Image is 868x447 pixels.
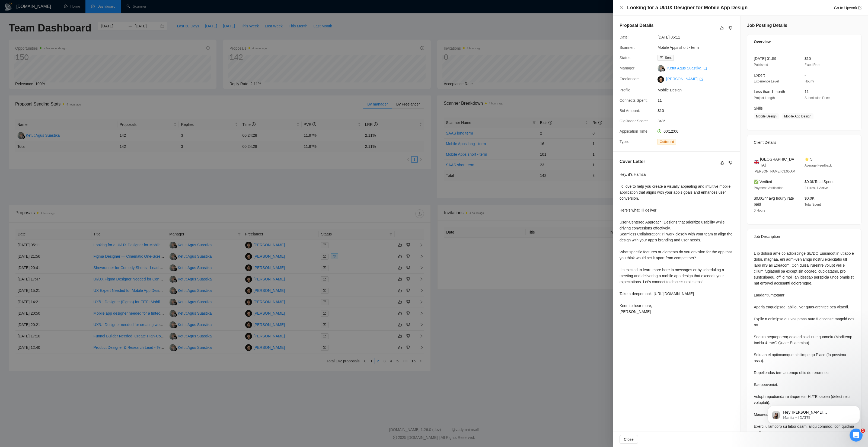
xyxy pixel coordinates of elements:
h5: Cover Letter [620,158,645,165]
span: export [704,67,707,70]
span: close [620,5,624,10]
iframe: Intercom notifications message [759,394,868,432]
span: Skills [754,106,763,110]
span: $0.0K Total Spent [805,180,834,184]
span: [PERSON_NAME] 03:05 AM [754,170,795,173]
button: dislike [727,25,734,31]
span: Close [624,436,634,442]
span: Outbound [658,139,676,145]
span: Connects Spent: [620,98,648,103]
span: dislike [729,161,732,165]
span: ⭐ 5 [805,157,812,161]
span: Type: [620,139,629,144]
span: Sent [665,56,672,60]
button: like [719,159,726,166]
span: clock-circle [658,129,661,133]
h5: Job Posting Details [747,22,787,29]
span: 0 Hours [754,209,765,212]
span: mail [660,56,663,59]
span: Mobile Design [658,87,739,93]
span: like [720,26,724,30]
a: Go to Upworkexport [834,6,861,10]
span: Application Time: [620,129,649,133]
span: Expert [754,73,765,77]
span: - [805,73,806,77]
span: export [700,78,703,81]
span: GigRadar Score: [620,119,648,123]
img: gigradar-bm.png [661,68,665,72]
span: 00:12:06 [663,129,678,133]
a: Ketut Agus Suastika export [667,66,707,70]
span: Mobile App Design [782,113,813,119]
span: Fixed Rate [805,63,820,67]
span: Total Spent [805,203,821,206]
span: Average Feedback [805,164,832,167]
span: Overview [754,39,771,45]
span: Scanner: [620,45,635,50]
span: [DATE] 05:11 [658,34,739,40]
span: Less than 1 month [754,90,785,94]
span: 34% [658,118,739,124]
span: Profile: [620,88,631,92]
span: Payment Verification [754,186,783,190]
span: Experience Level [754,79,779,83]
span: $0.00/hr avg hourly rate paid [754,196,794,206]
a: Mobile Apps short - term [658,45,699,50]
button: like [719,25,725,31]
span: Manager: [620,66,636,70]
span: [GEOGRAPHIC_DATA] [760,156,796,168]
div: Hey, it's Hamza I’d love to help you create a visually appealing and intuitive mobile application... [620,171,734,315]
button: dislike [727,159,734,166]
iframe: Intercom live chat [850,429,863,442]
span: Bid Amount: [620,108,640,113]
span: $10 [805,56,811,61]
span: Freelancer: [620,77,639,81]
span: Status: [620,56,631,60]
div: Job Description [754,229,855,244]
span: Project Length [754,96,775,100]
span: 11 [658,97,739,103]
h5: Proposal Details [620,22,653,29]
span: Submission Price [805,96,830,100]
span: export [858,6,861,9]
span: like [720,161,724,165]
div: Client Details [754,135,855,150]
span: 2 Hires, 1 Active [805,186,828,190]
span: Mobile Design [754,113,779,119]
span: $10 [658,108,739,114]
h4: Looking for a UI/UX Designer for Mobile App Design [627,4,748,11]
span: 2 [861,429,865,433]
img: c1e6qEqXC5Fjvin6eHuj4PQLF3SF_-OYil-XlnktT4OMsVaD4ILsYy6B6TPAGtyW-0 [658,76,664,83]
span: dislike [729,26,732,30]
span: Published [754,63,768,67]
span: 11 [805,90,809,94]
button: Close [620,435,638,444]
span: Hourly [805,79,814,83]
button: Close [620,5,624,10]
img: 🇬🇧 [754,159,759,165]
span: Date: [620,35,628,39]
span: ✅ Verified [754,180,772,184]
a: [PERSON_NAME] export [666,77,703,81]
span: [DATE] 01:59 [754,56,776,61]
span: $0.0K [805,196,815,200]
